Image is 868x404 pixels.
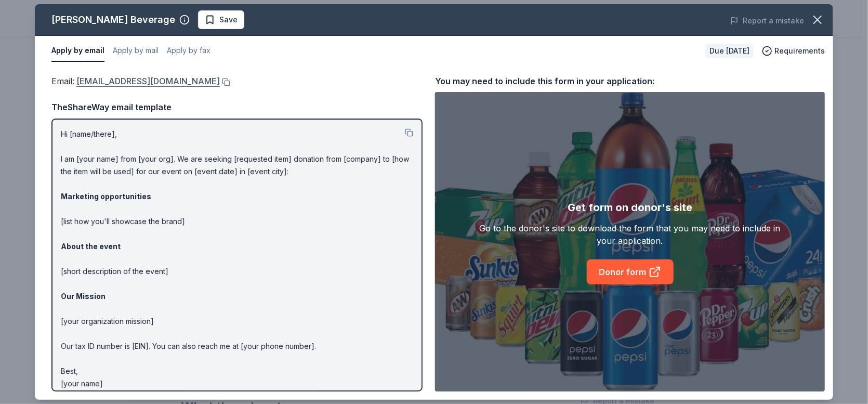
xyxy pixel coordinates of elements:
[61,192,151,201] strong: Marketing opportunities
[730,15,804,27] button: Report a mistake
[167,40,211,62] button: Apply by fax
[219,14,238,26] span: Save
[762,45,825,57] button: Requirements
[774,45,825,57] span: Requirements
[76,74,220,88] a: [EMAIL_ADDRESS][DOMAIN_NAME]
[61,242,121,251] strong: About the event
[61,128,413,390] p: Hi [name/there], I am [your name] from [your org]. We are seeking [requested item] donation from ...
[51,100,423,114] div: TheShareWay email template
[435,74,825,88] div: You may need to include this form in your application:
[198,10,244,29] button: Save
[474,222,786,247] div: Go to the donor's site to download the form that you may need to include in your application.
[51,40,104,62] button: Apply by email
[51,11,175,28] div: [PERSON_NAME] Beverage
[61,292,106,301] strong: Our Mission
[705,44,754,58] div: Due [DATE]
[587,259,674,284] a: Donor form
[51,76,220,86] span: Email :
[113,40,159,62] button: Apply by mail
[568,199,692,216] div: Get form on donor's site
